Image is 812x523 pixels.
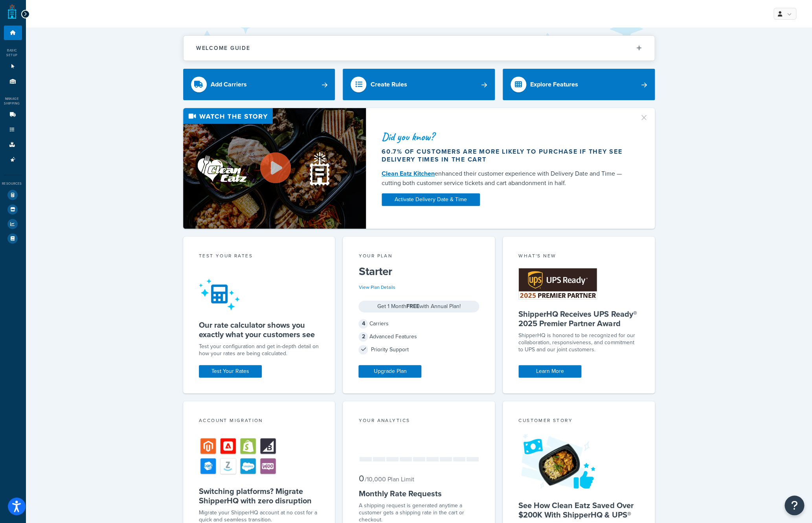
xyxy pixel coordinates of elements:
[358,489,479,498] h5: Monthly Rate Requests
[199,343,320,357] div: Test your configuration and get in-depth detail on how your rates are being calculated.
[199,320,320,339] h5: Our rate calculator shows you exactly what your customers see
[184,36,654,61] button: Welcome Guide
[406,302,419,310] strong: FREE
[503,69,655,100] a: Explore Features
[382,169,630,188] div: enhanced their customer experience with Delivery Date and Time — cutting both customer service ti...
[4,108,22,122] li: Carriers
[4,123,22,137] li: Shipping Rules
[358,332,368,341] span: 2
[370,79,407,90] div: Create Rules
[358,365,421,378] a: Upgrade Plan
[518,332,639,353] p: ShipperHQ is honored to be recognized for our collaboration, responsiveness, and commitment to UP...
[518,417,639,426] div: Customer Story
[183,108,366,229] img: Video thumbnail
[199,417,320,426] div: Account Migration
[518,365,581,378] a: Learn More
[4,59,22,74] li: Websites
[343,69,495,100] a: Create Rules
[382,148,630,163] div: 60.7% of customers are more likely to purchase if they see delivery times in the cart
[364,475,414,484] small: / 10,000 Plan Limit
[358,284,395,291] a: View Plan Details
[358,417,479,426] div: Your Analytics
[358,265,479,278] h5: Starter
[518,501,639,519] h5: See How Clean Eatz Saved Over $200K With ShipperHQ & UPS®
[358,331,479,342] div: Advanced Features
[199,252,320,261] div: Test your rates
[358,301,479,312] div: Get 1 Month with Annual Plan!
[183,69,335,100] a: Add Carriers
[4,188,22,202] li: Test Your Rates
[382,131,630,142] div: Did you know?
[4,217,22,231] li: Analytics
[4,231,22,246] li: Help Docs
[530,79,578,90] div: Explore Features
[358,252,479,261] div: Your Plan
[199,486,320,505] h5: Switching platforms? Migrate ShipperHQ with zero disruption
[358,344,479,355] div: Priority Support
[518,309,639,328] h5: ShipperHQ Receives UPS Ready® 2025 Premier Partner Award
[4,74,22,89] li: Origins
[358,318,479,329] div: Carriers
[199,365,262,378] a: Test Your Rates
[196,45,250,51] h2: Welcome Guide
[358,319,368,328] span: 4
[382,193,480,206] a: Activate Delivery Date & Time
[4,152,22,167] li: Advanced Features
[358,472,364,485] span: 0
[4,138,22,152] li: Boxes
[4,26,22,40] li: Dashboard
[4,202,22,217] li: Marketplace
[382,169,435,178] a: Clean Eatz Kitchen
[211,79,247,90] div: Add Carriers
[784,495,804,515] button: Open Resource Center
[518,252,639,261] div: What's New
